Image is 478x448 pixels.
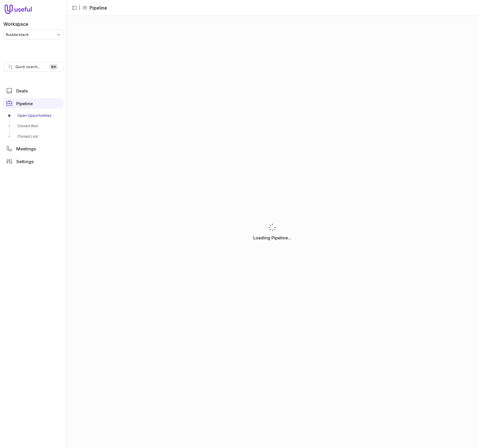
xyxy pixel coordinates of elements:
a: Settings [3,156,63,167]
p: Loading Pipeline... [253,234,291,241]
a: Closed Won [3,121,63,131]
button: Collapse sidebar [70,3,79,12]
span: Pipeline [16,101,33,106]
span: Quick search... [15,65,40,69]
span: Meetings [16,147,36,151]
a: Closed Lost [3,132,63,141]
span: | [79,4,80,11]
span: Settings [16,159,34,164]
kbd: ⌘ K [49,64,58,70]
a: Meetings [3,143,63,154]
div: Pipeline submenu [3,111,63,141]
span: Deals [16,89,28,93]
a: Deals [3,85,63,96]
li: Pipeline [83,4,107,11]
label: Workspace [3,21,28,28]
a: Open Opportunities [3,111,63,120]
a: Pipeline [3,98,63,109]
